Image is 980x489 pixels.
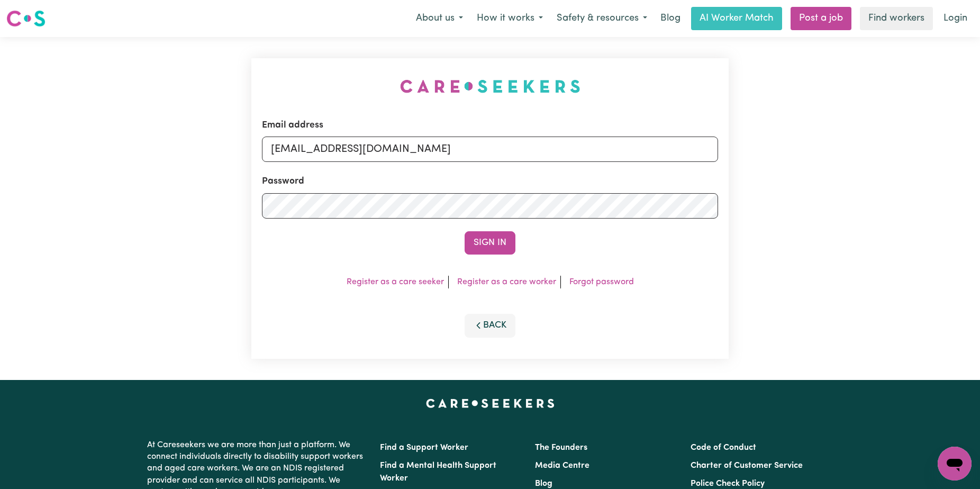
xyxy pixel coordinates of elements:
a: Police Check Policy [691,479,765,488]
a: Login [937,7,974,30]
a: Find workers [860,7,933,30]
a: Find a Support Worker [380,443,468,452]
button: About us [409,7,470,30]
input: Email address [262,137,718,162]
button: Safety & resources [550,7,654,30]
a: Media Centre [535,461,589,470]
a: Post a job [791,7,851,30]
a: AI Worker Match [691,7,782,30]
a: Blog [654,7,687,30]
button: Back [465,314,515,337]
a: Register as a care seeker [347,278,444,286]
a: Careseekers logo [6,6,46,31]
img: Careseekers logo [6,9,46,28]
a: The Founders [535,443,587,452]
label: Email address [262,119,323,132]
label: Password [262,175,304,188]
a: Charter of Customer Service [691,461,803,470]
button: How it works [470,7,550,30]
iframe: Button to launch messaging window [938,447,972,481]
a: Code of Conduct [691,443,756,452]
a: Register as a care worker [457,278,556,286]
a: Forgot password [569,278,634,286]
a: Careseekers home page [426,399,555,408]
a: Find a Mental Health Support Worker [380,461,496,483]
button: Sign In [465,231,515,255]
a: Blog [535,479,552,488]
